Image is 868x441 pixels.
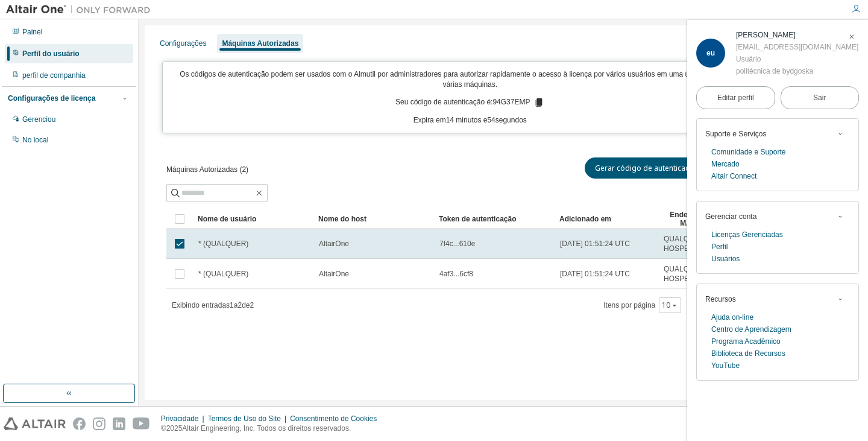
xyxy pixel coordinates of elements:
font: YouTube [711,361,740,370]
font: Os códigos de autenticação podem ser usados com o Almutil por administradores para autorizar rapi... [180,70,760,89]
button: Gerar código de autenticação [585,157,708,179]
a: Biblioteca de Recursos [711,347,785,360]
font: Consentimento de Cookies [290,414,377,423]
font: Gerar código de autenticação [595,163,698,173]
font: Itens por página [603,301,655,309]
div: Jean Alves de Araujo [736,29,858,41]
font: a [234,301,238,309]
font: Gerenciou [22,115,55,124]
font: politécnica de bydgoska [736,67,813,75]
font: 54 [487,116,495,124]
a: Mercado [711,158,740,170]
font: Recursos [705,295,736,303]
font: Usuário [736,55,761,63]
a: Programa Acadêmico [711,335,781,347]
font: Exibindo entradas [172,301,230,309]
font: Termos de Uso do Site [208,414,281,423]
a: Comunidade e Suporte [711,146,785,158]
font: Usuários [711,255,740,263]
font: Perfil do usuário [22,49,80,58]
a: YouTube [711,360,740,372]
font: 94G37EMP [492,98,530,107]
font: Programa Acadêmico [711,337,781,346]
font: Nome do host [318,215,366,223]
font: 10 [662,300,670,310]
font: 4af3...6cf8 [439,270,473,278]
font: Configurações de licença [8,94,95,103]
a: Perfil [711,241,728,253]
font: Privacidade [161,414,199,423]
font: 2025 [166,424,183,433]
font: No local [22,136,48,144]
img: linkedin.svg [113,417,125,430]
font: 14 minutos e [446,116,488,124]
font: segundos [495,116,527,124]
font: Máquinas Autorizadas (2) [166,165,248,174]
font: perfil de companhia [22,71,86,80]
font: 7f4c...610e [439,240,475,248]
font: [DATE] 01:51:24 UTC [560,240,630,248]
font: AltairOne [319,270,349,278]
font: [EMAIL_ADDRESS][DOMAIN_NAME] [736,43,858,51]
font: * (QUALQUER) [198,240,248,248]
font: [DATE] 01:51:24 UTC [560,270,630,278]
font: QUALQUER HOSPEDEIRO [664,265,712,283]
font: Centro de Aprendizagem [711,325,791,334]
a: Altair Connect [711,170,756,182]
a: Ajuda on-line [711,311,753,323]
font: Comunidade e Suporte [711,148,785,156]
font: © [161,424,166,433]
font: Sair [813,94,826,102]
font: Licenças Gerenciadas [711,230,783,239]
img: altair_logo.svg [4,417,66,430]
font: Token de autenticação [439,215,516,223]
a: Editar perfil [696,86,775,109]
a: Centro de Aprendizagem [711,323,791,335]
font: * (QUALQUER) [198,270,248,278]
font: 1 [230,301,234,309]
font: Endereços MAC [670,211,706,227]
font: Gerenciar conta [705,212,756,221]
font: Perfil [711,243,728,251]
font: Máquinas Autorizadas [222,39,298,48]
font: eu [706,49,715,57]
font: Altair Connect [711,172,756,180]
img: instagram.svg [93,417,105,430]
font: Mercado [711,160,740,168]
a: Licenças Gerenciadas [711,229,783,241]
button: Sair [781,86,860,109]
font: Configurações [160,39,206,48]
font: de [242,301,250,309]
font: Editar perfil [717,94,754,102]
font: Expira em [414,116,446,124]
img: Altair Um [6,4,157,16]
font: Biblioteca de Recursos [711,349,785,358]
font: Ajuda on-line [711,313,753,322]
font: Altair Engineering, Inc. Todos os direitos reservados. [182,424,351,433]
font: Adicionado em [559,215,611,223]
font: Nome de usuário [198,215,256,223]
font: Seu código de autenticação é: [395,98,492,107]
font: 2 [237,301,242,309]
font: AltairOne [319,240,349,248]
font: Painel [22,28,42,36]
font: QUALQUER HOSPEDEIRO [664,235,712,253]
img: youtube.svg [133,417,150,430]
a: Usuários [711,253,740,265]
font: 2 [250,301,254,309]
img: facebook.svg [73,417,86,430]
font: Suporte e Serviços [705,130,766,138]
font: [PERSON_NAME] [736,31,796,39]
